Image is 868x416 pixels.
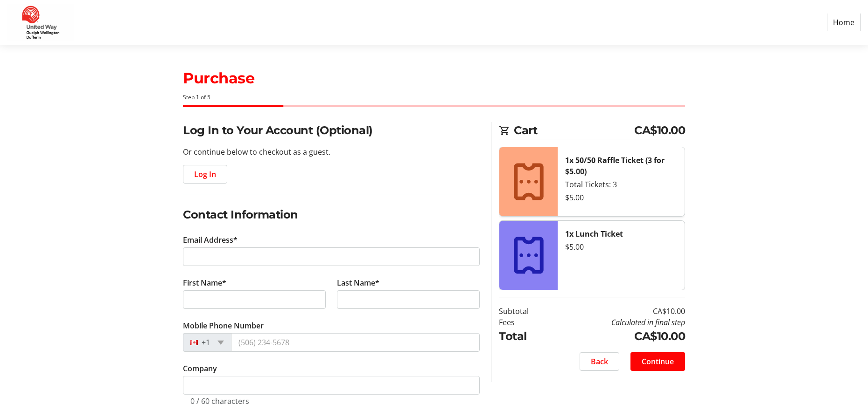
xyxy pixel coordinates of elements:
div: $5.00 [565,241,677,252]
label: Email Address* [183,234,238,246]
button: Back [580,352,619,371]
a: Home [827,14,861,31]
td: Fees [499,317,553,328]
td: Calculated in final step [553,317,685,328]
td: Subtotal [499,306,553,317]
div: $5.00 [565,192,677,203]
h1: Purchase [183,67,685,89]
img: United Way Guelph Wellington Dufferin's Logo [7,4,74,41]
span: CA$10.00 [634,122,685,139]
h2: Contact Information [183,206,480,223]
input: (506) 234-5678 [231,333,480,352]
p: Or continue below to checkout as a guest. [183,146,480,157]
div: Total Tickets: 3 [565,179,677,190]
td: CA$10.00 [553,328,685,345]
td: Total [499,328,553,345]
tr-character-limit: 0 / 60 characters [190,396,249,406]
button: Continue [630,352,685,371]
label: Company [183,363,217,374]
span: Back [591,356,608,367]
span: Cart [514,122,634,139]
label: Last Name* [337,277,379,288]
label: Mobile Phone Number [183,320,264,331]
strong: 1x Lunch Ticket [565,229,623,239]
h2: Log In to Your Account (Optional) [183,122,480,139]
label: First Name* [183,277,226,288]
div: Step 1 of 5 [183,93,685,102]
strong: 1x 50/50 Raffle Ticket (3 for $5.00) [565,155,665,177]
td: CA$10.00 [553,306,685,317]
span: Continue [642,356,674,367]
button: Log In [183,165,227,184]
span: Log In [194,169,216,180]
